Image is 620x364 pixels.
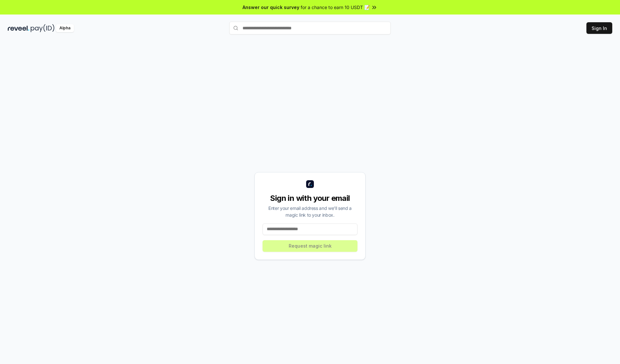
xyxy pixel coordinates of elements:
button: Sign In [586,22,612,34]
div: Sign in with your email [263,193,357,203]
span: for a chance to earn 10 USDT 📝 [301,4,370,11]
span: Answer our quick survey [243,4,299,11]
div: Enter your email address and we’ll send a magic link to your inbox. [263,205,357,218]
img: logo_small [306,180,314,188]
img: pay_id [31,24,55,32]
div: Alpha [56,24,74,32]
img: reveel_dark [8,24,29,32]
